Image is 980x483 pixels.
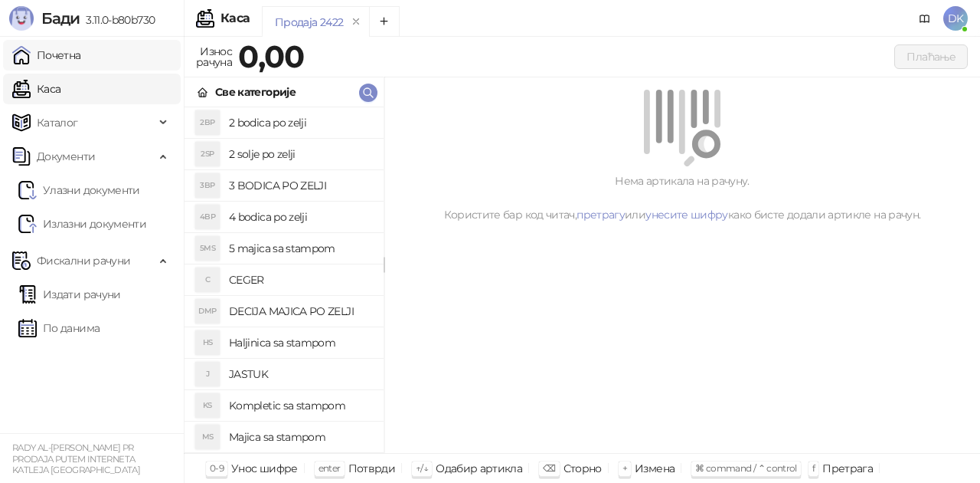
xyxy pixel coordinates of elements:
[229,205,371,229] h4: 4 bodica po zelji
[229,268,371,292] h4: CEGER
[229,330,371,355] h4: Haljinica sa stampom
[9,6,34,31] img: Logo
[229,110,371,135] h4: 2 bodica po zelji
[231,458,298,478] div: Унос шифре
[18,209,146,239] a: Излазни документи
[563,458,602,478] div: Сторно
[185,107,384,453] div: grid
[210,462,224,474] span: 0-9
[229,173,371,198] h4: 3 BODICA PO ZELJI
[275,14,343,31] div: Продаја 2422
[195,110,220,135] div: 2BP
[229,425,371,449] h4: Majica sa stampom
[943,6,968,31] span: DK
[822,458,873,478] div: Претрага
[577,208,625,222] a: претрагу
[195,425,220,449] div: MS
[195,142,220,166] div: 2SP
[195,268,220,292] div: C
[37,107,78,138] span: Каталог
[220,12,250,25] div: Каса
[229,299,371,324] h4: DECIJA MAJICA PO ZELJI
[195,236,220,261] div: 5MS
[229,393,371,418] h4: Kompletic sa stampom
[18,279,121,310] a: Издати рачуни
[913,6,937,31] a: Документација
[894,44,968,69] button: Плаћање
[318,462,341,474] span: enter
[346,15,366,28] button: remove
[37,245,130,276] span: Фискални рачуни
[229,142,371,166] h4: 2 solje po zelji
[12,74,60,104] a: Каса
[195,205,220,229] div: 4BP
[215,84,296,100] div: Све категорије
[12,40,81,71] a: Почетна
[348,458,396,478] div: Потврди
[403,172,962,223] div: Нема артикала на рачуну. Користите бар код читач, или како бисте додали артикле на рачун.
[369,6,400,37] button: Add tab
[193,41,235,72] div: Износ рачуна
[18,313,100,343] a: По данима
[416,462,428,474] span: ↑/↓
[195,330,220,355] div: HS
[37,141,95,172] span: Документи
[695,462,797,474] span: ⌘ command / ⌃ control
[12,442,140,475] small: RADY AL-[PERSON_NAME] PR PRODAJA PUTEM INTERNETA KATLEJA [GEOGRAPHIC_DATA]
[41,9,80,28] span: Бади
[635,458,675,478] div: Измена
[229,236,371,261] h4: 5 majica sa stampom
[80,13,155,27] span: 3.11.0-b80b730
[229,362,371,386] h4: JASTUK
[812,462,815,474] span: f
[645,208,728,222] a: унесите шифру
[18,175,140,205] a: Ulazni dokumentiУлазни документи
[238,38,304,75] strong: 0,00
[543,462,555,474] span: ⌫
[195,299,220,324] div: DMP
[195,393,220,418] div: KS
[195,173,220,198] div: 3BP
[436,458,522,478] div: Одабир артикла
[622,462,627,474] span: +
[195,362,220,386] div: J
